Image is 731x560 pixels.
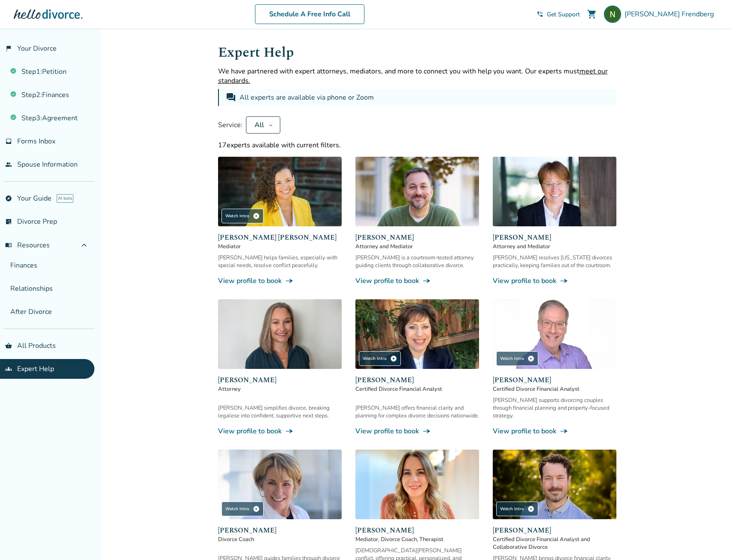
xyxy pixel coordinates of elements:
p: We have partnered with expert attorneys, mediators, and more to connect you with help you want. O... [218,67,616,85]
div: [PERSON_NAME] helps families, especially with special needs, resolve conflict peacefully. [218,254,342,269]
span: [PERSON_NAME] [218,375,342,385]
span: play_circle [253,505,260,512]
span: [PERSON_NAME] [493,375,616,385]
a: View profile to bookline_end_arrow_notch [355,276,479,286]
div: [PERSON_NAME] supports divorcing couples through financial planning and property-focused strategy. [493,396,616,420]
span: Attorney [218,385,342,393]
span: list_alt_check [5,218,12,225]
h1: Expert Help [218,42,616,63]
span: Attorney and Mediator [355,243,479,250]
a: View profile to bookline_end_arrow_notch [218,276,342,286]
img: Neil Frendberg [604,6,621,23]
span: Forms Inbox [17,137,55,146]
span: play_circle [528,505,534,512]
a: View profile to bookline_end_arrow_notch [218,426,342,436]
span: Service: [218,120,243,130]
span: [PERSON_NAME] [355,375,479,385]
button: All [246,116,280,134]
span: shopping_basket [5,342,12,349]
span: Certified Divorce Financial Analyst [355,385,479,393]
span: Mediator, Divorce Coach, Therapist [355,536,479,543]
span: [PERSON_NAME] [218,525,342,536]
span: explore [5,195,12,202]
span: people [5,161,12,168]
a: Schedule A Free Info Call [255,4,364,24]
span: inbox [5,138,12,145]
span: forum [226,92,236,103]
a: phone_in_talkGet Support [537,10,580,18]
span: line_end_arrow_notch [560,427,568,435]
span: menu_book [5,242,12,249]
span: groups [5,365,12,372]
span: Certified Divorce Financial Analyst [493,385,616,393]
span: [PERSON_NAME] Frendberg [625,9,717,19]
span: [PERSON_NAME] [PERSON_NAME] [218,232,342,243]
div: Watch Intro [221,502,264,516]
div: [PERSON_NAME] offers financial clarity and planning for complex divorce decisions nationwide. [355,404,479,420]
div: [PERSON_NAME] resolves [US_STATE] divorces practically, keeping families out of the courtroom. [493,254,616,269]
img: Desiree Howard [218,299,342,369]
span: expand_less [79,240,89,250]
div: Watch Intro [221,209,264,223]
img: Neil Forester [355,157,479,226]
span: play_circle [390,355,397,362]
div: Watch Intro [496,502,538,516]
a: View profile to bookline_end_arrow_notch [493,276,616,286]
span: play_circle [528,355,534,362]
span: Mediator [218,243,342,250]
span: flag_2 [5,45,12,52]
span: Certified Divorce Financial Analyst and Collaborative Divorce [493,536,616,551]
div: All experts are available via phone or Zoom [240,92,376,103]
div: Watch Intro [359,351,401,366]
span: Divorce Coach [218,536,342,543]
span: Resources [5,240,50,250]
span: [PERSON_NAME] [355,232,479,243]
span: phone_in_talk [537,11,543,18]
img: Claudia Brown Coulter [218,157,342,226]
img: Kristen Howerton [355,450,479,519]
img: Jeff Landers [493,299,616,369]
span: line_end_arrow_notch [285,427,294,435]
a: View profile to bookline_end_arrow_notch [355,426,479,436]
span: line_end_arrow_notch [422,277,431,285]
div: [PERSON_NAME] is a courtroom-tested attorney guiding clients through collaborative divorce. [355,254,479,269]
img: John Duffy [493,450,616,519]
span: [PERSON_NAME] [493,525,616,536]
span: [PERSON_NAME] [493,232,616,243]
span: AI beta [57,194,73,203]
span: [PERSON_NAME] [355,525,479,536]
span: meet our standards. [218,67,608,85]
img: Sandra Giudici [355,299,479,369]
div: [PERSON_NAME] simplifies divorce, breaking legalese into confident, supportive next steps. [218,404,342,420]
iframe: Chat Widget [688,519,731,560]
div: All [253,120,265,130]
img: Anne Mania [493,157,616,226]
div: Watch Intro [496,351,538,366]
a: View profile to bookline_end_arrow_notch [493,426,616,436]
span: line_end_arrow_notch [560,277,568,285]
span: shopping_cart [587,9,597,19]
img: Kim Goodman [218,450,342,519]
span: Get Support [547,10,580,18]
div: 17 experts available with current filters. [218,140,616,150]
span: play_circle [253,213,260,219]
span: Attorney and Mediator [493,243,616,250]
span: line_end_arrow_notch [285,277,294,285]
span: line_end_arrow_notch [422,427,431,435]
